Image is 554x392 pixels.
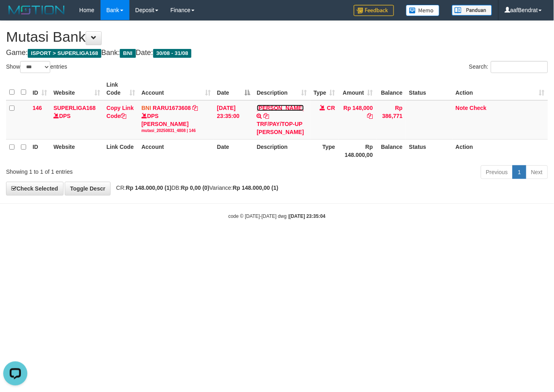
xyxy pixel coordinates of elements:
[138,139,214,162] th: Account
[452,77,548,100] th: Action: activate to sort column ascending
[469,61,548,73] label: Search:
[376,77,406,100] th: Balance
[33,105,42,111] span: 146
[50,100,103,140] td: DPS
[354,5,394,16] img: Feedback.jpg
[181,185,209,191] strong: Rp 0,00 (0)
[6,49,548,57] h4: Game: Bank: Date:
[28,49,101,58] span: ISPORT > SUPERLIGA168
[6,182,64,195] a: Check Selected
[257,105,304,111] a: [PERSON_NAME]
[376,100,406,140] td: Rp 386,771
[50,77,103,100] th: Website: activate to sort column ascending
[257,120,307,136] div: TRF/PAY/TOP-UP [PERSON_NAME]
[456,105,468,111] a: Note
[254,77,310,100] th: Description: activate to sort column ascending
[327,105,335,111] span: CR
[264,113,269,119] a: Copy MUHAMAD YUSUF HAMSIN to clipboard
[142,128,211,134] div: mutasi_20250831_4808 | 146
[481,165,513,179] a: Previous
[406,139,453,162] th: Status
[112,185,279,191] span: CR: DB: Variance:
[339,139,376,162] th: Rp 148.000,00
[214,77,254,100] th: Date: activate to sort column descending
[367,113,373,119] a: Copy Rp 148,000 to clipboard
[50,139,103,162] th: Website
[107,105,134,119] a: Copy Link Code
[142,112,211,134] div: DPS [PERSON_NAME]
[228,213,326,219] small: code © [DATE]-[DATE] dwg |
[103,77,138,100] th: Link Code: activate to sort column ascending
[406,77,453,100] th: Status
[214,139,254,162] th: Date
[193,105,198,111] a: Copy RARU1673608 to clipboard
[310,139,339,162] th: Type
[254,139,310,162] th: Description
[470,105,486,111] a: Check
[6,165,225,176] div: Showing 1 to 1 of 1 entries
[20,61,50,73] select: Showentries
[3,3,27,27] button: Open LiveChat chat widget
[65,182,111,195] a: Toggle Descr
[214,100,254,140] td: [DATE] 23:35:00
[6,29,548,45] h1: Mutasi Bank
[339,77,376,100] th: Amount: activate to sort column ascending
[53,105,96,111] a: SUPERLIGA168
[526,165,548,179] a: Next
[29,139,50,162] th: ID
[120,49,135,58] span: BNI
[233,185,279,191] strong: Rp 148.000,00 (1)
[6,61,67,73] label: Show entries
[406,5,440,16] img: Button%20Memo.svg
[153,49,192,58] span: 30/08 - 31/08
[452,5,492,16] img: panduan.png
[376,139,406,162] th: Balance
[126,185,172,191] strong: Rp 148.000,00 (1)
[339,100,376,140] td: Rp 148,000
[29,77,50,100] th: ID: activate to sort column ascending
[142,105,151,111] span: BNI
[310,77,339,100] th: Type: activate to sort column ascending
[138,77,214,100] th: Account: activate to sort column ascending
[289,213,326,219] strong: [DATE] 23:35:04
[103,139,138,162] th: Link Code
[513,165,526,179] a: 1
[452,139,548,162] th: Action
[491,61,548,73] input: Search:
[153,105,191,111] a: RARU1673608
[6,4,67,16] img: MOTION_logo.png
